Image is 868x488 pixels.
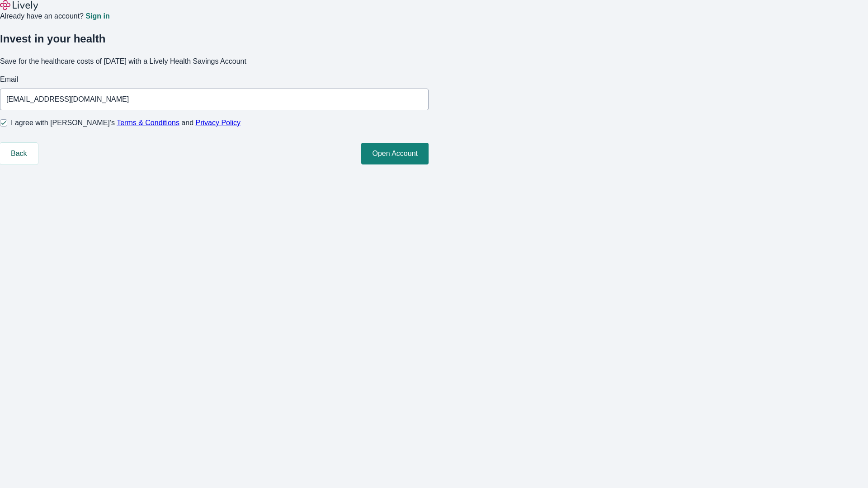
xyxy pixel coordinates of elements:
span: I agree with [PERSON_NAME]’s and [11,117,241,128]
a: Terms & Conditions [117,119,179,127]
button: Open Account [361,143,429,164]
a: Privacy Policy [196,119,241,127]
a: Sign in [85,13,109,20]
